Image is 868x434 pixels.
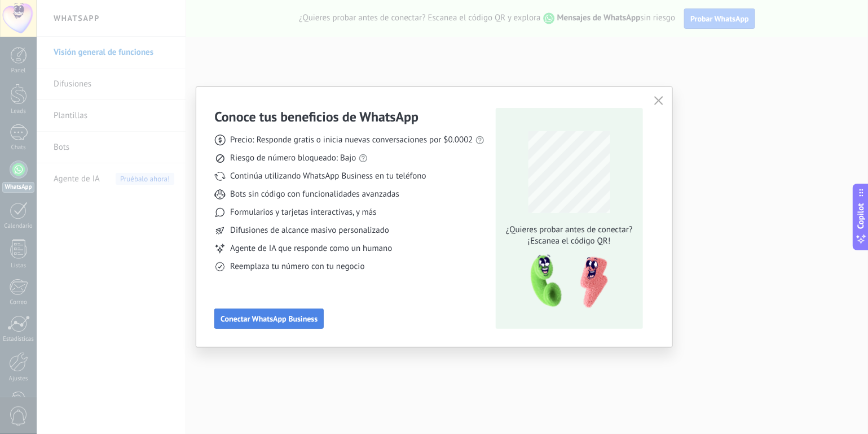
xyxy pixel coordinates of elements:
span: Reemplaza tu número con tu negocio [230,261,364,272]
span: ¿Quieres probar antes de conectar? [503,224,636,236]
span: Riesgo de número bloqueado: Bajo [230,153,356,164]
button: Conectar WhatsApp Business [214,309,324,329]
h3: Conoce tus beneficios de WhatsApp [214,108,418,125]
span: Continúa utilizando WhatsApp Business en tu teléfono [230,171,426,182]
span: Conectar WhatsApp Business [221,315,318,323]
span: ¡Escanea el código QR! [503,236,636,247]
span: Agente de IA que responde como un humano [230,243,392,254]
img: qr-pic-1x.png [521,251,610,312]
span: Formularios y tarjetas interactivas, y más [230,207,376,218]
span: Bots sin código con funcionalidades avanzadas [230,189,399,200]
span: Copilot [856,203,867,229]
span: Precio: Responde gratis o inicia nuevas conversaciones por $0.0002 [230,134,473,146]
span: Difusiones de alcance masivo personalizado [230,225,389,236]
